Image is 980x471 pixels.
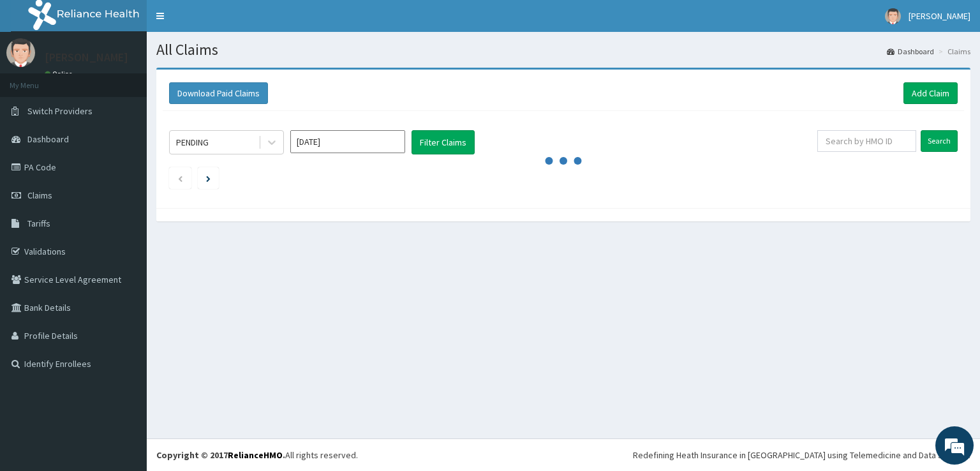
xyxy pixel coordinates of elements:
[903,82,958,104] a: Add Claim
[887,46,934,57] a: Dashboard
[169,82,268,104] button: Download Paid Claims
[177,172,183,184] a: Previous page
[921,130,958,152] input: Search
[147,438,980,471] footer: All rights reserved.
[156,449,285,461] strong: Copyright © 2017 .
[412,130,475,154] button: Filter Claims
[45,52,128,63] p: [PERSON_NAME]
[290,130,405,153] input: Select Month and Year
[156,41,970,58] h1: All Claims
[885,8,901,24] img: User Image
[27,133,69,145] span: Dashboard
[27,218,50,229] span: Tariffs
[176,136,209,149] div: PENDING
[633,449,970,461] div: Redefining Heath Insurance in [GEOGRAPHIC_DATA] using Telemedicine and Data Science!
[27,105,93,117] span: Switch Providers
[27,190,52,201] span: Claims
[817,130,916,152] input: Search by HMO ID
[206,172,211,184] a: Next page
[544,142,583,180] svg: audio-loading
[6,38,35,67] img: User Image
[228,449,283,461] a: RelianceHMO
[935,46,970,57] li: Claims
[45,70,75,78] a: Online
[909,10,970,22] span: [PERSON_NAME]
